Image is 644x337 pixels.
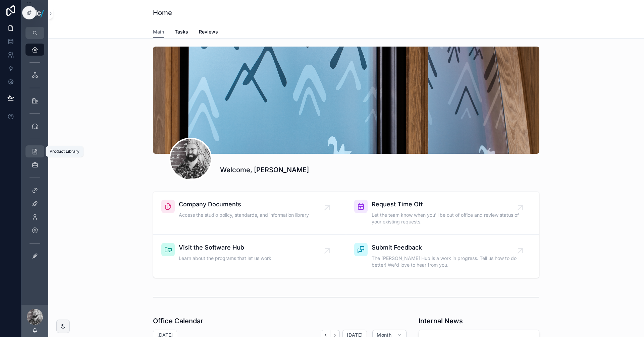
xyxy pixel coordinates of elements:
span: Reviews [199,28,218,35]
h1: Home [153,8,172,17]
a: Tasks [175,26,188,39]
span: Request Time Off [372,200,520,209]
span: Company Documents [179,200,309,209]
a: Company DocumentsAccess the studio policy, standards, and information library [153,192,346,235]
span: The [PERSON_NAME] Hub is a work in progress. Tell us how to do better! We'd love to hear from you. [372,255,520,268]
a: Reviews [199,26,218,39]
a: Submit FeedbackThe [PERSON_NAME] Hub is a work in progress. Tell us how to do better! We'd love t... [346,235,539,278]
span: Tasks [175,28,188,35]
span: Visit the Software Hub [179,243,271,252]
div: Product Library [50,149,79,154]
a: Main [153,26,164,39]
a: Visit the Software HubLearn about the programs that let us work [153,235,346,278]
span: Submit Feedback [372,243,520,252]
span: Access the studio policy, standards, and information library [179,212,309,218]
span: Let the team know when you'll be out of office and review status of your existing requests. [372,212,520,225]
h1: Welcome, [PERSON_NAME] [220,165,309,175]
span: Main [153,28,164,35]
span: Learn about the programs that let us work [179,255,271,262]
h1: Office Calendar [153,316,203,326]
div: scrollable content [21,39,48,271]
h1: Internal News [419,316,463,326]
a: Request Time OffLet the team know when you'll be out of office and review status of your existing... [346,192,539,235]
